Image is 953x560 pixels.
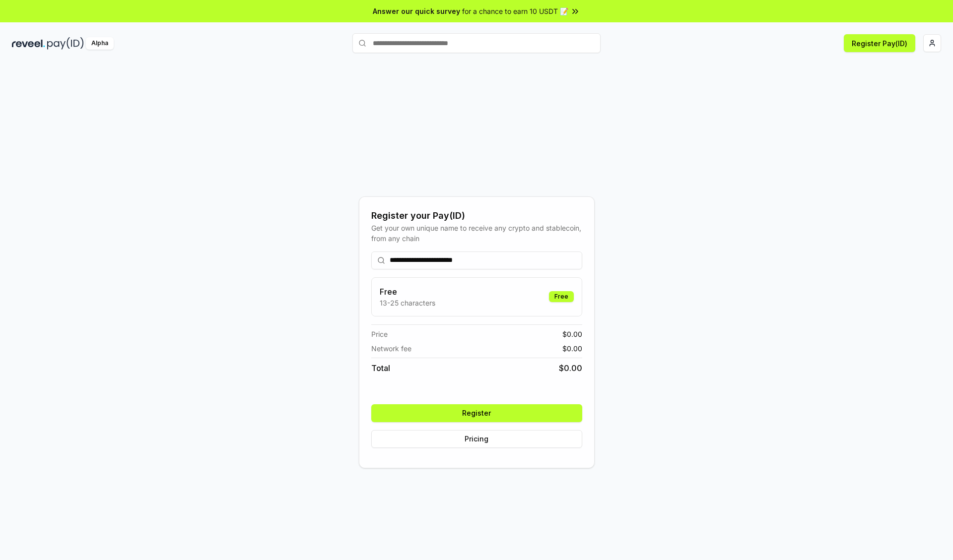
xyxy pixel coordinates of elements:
[549,291,574,302] div: Free
[86,37,114,50] div: Alpha
[371,329,388,339] span: Price
[371,223,582,244] div: Get your own unique name to receive any crypto and stablecoin, from any chain
[12,37,45,50] img: reveel_dark
[562,343,582,354] span: $ 0.00
[371,209,582,223] div: Register your Pay(ID)
[462,6,568,16] span: for a chance to earn 10 USDT 📝
[844,34,915,52] button: Register Pay(ID)
[371,362,390,374] span: Total
[562,329,582,339] span: $ 0.00
[559,362,582,374] span: $ 0.00
[380,298,435,308] p: 13-25 characters
[371,430,582,448] button: Pricing
[371,404,582,422] button: Register
[47,37,84,50] img: pay_id
[371,343,411,354] span: Network fee
[373,6,460,16] span: Answer our quick survey
[380,286,435,298] h3: Free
